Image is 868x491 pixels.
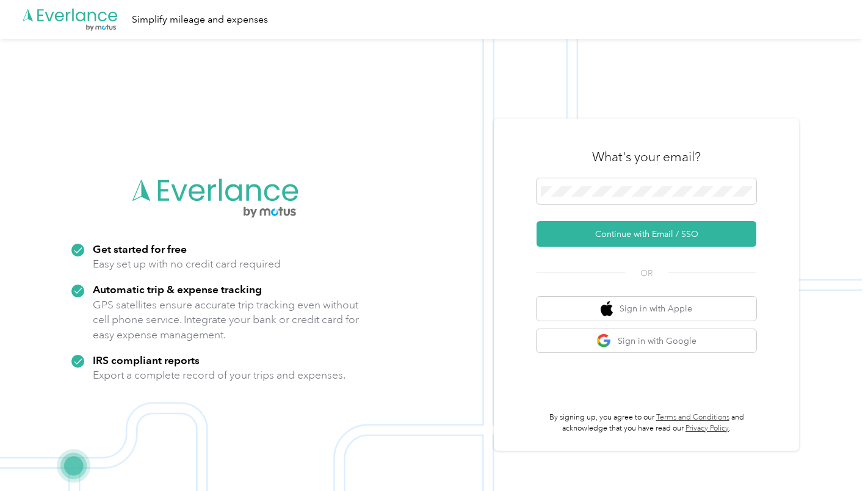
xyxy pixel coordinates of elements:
button: google logoSign in with Google [537,329,756,353]
p: GPS satellites ensure accurate trip tracking even without cell phone service. Integrate your bank... [93,297,360,343]
img: apple logo [601,301,613,316]
strong: Automatic trip & expense tracking [93,283,262,296]
p: Export a complete record of your trips and expenses. [93,368,345,383]
strong: Get started for free [93,242,187,255]
a: Terms and Conditions [656,413,729,422]
h3: What's your email? [592,148,701,165]
button: apple logoSign in with Apple [537,297,756,321]
p: Easy set up with no credit card required [93,256,281,272]
button: Continue with Email / SSO [537,221,756,247]
img: google logo [596,333,612,349]
span: OR [625,267,668,280]
a: Privacy Policy [685,424,729,433]
strong: IRS compliant reports [93,354,200,366]
p: By signing up, you agree to our and acknowledge that you have read our . [537,412,756,434]
div: Simplify mileage and expenses [132,12,268,27]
